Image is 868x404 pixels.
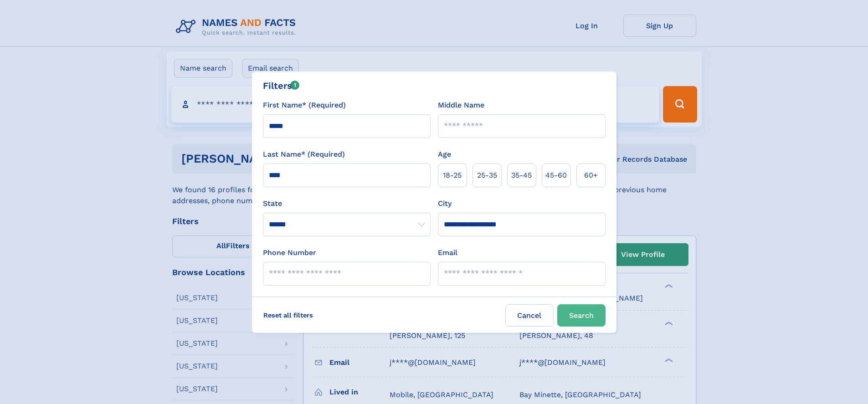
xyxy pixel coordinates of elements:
span: 18‑25 [443,170,462,181]
button: Search [557,304,606,327]
span: 25‑35 [477,170,497,181]
div: Filters [263,79,300,92]
label: Email [438,247,457,258]
label: Reset all filters [257,304,319,326]
label: Last Name* (Required) [263,149,345,160]
label: Phone Number [263,247,316,258]
label: First Name* (Required) [263,100,346,111]
label: State [263,198,431,209]
span: 35‑45 [511,170,532,181]
label: Cancel [505,304,554,327]
label: Middle Name [438,100,484,111]
span: 45‑60 [545,170,567,181]
label: City [438,198,452,209]
span: 60+ [584,170,598,181]
label: Age [438,149,451,160]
